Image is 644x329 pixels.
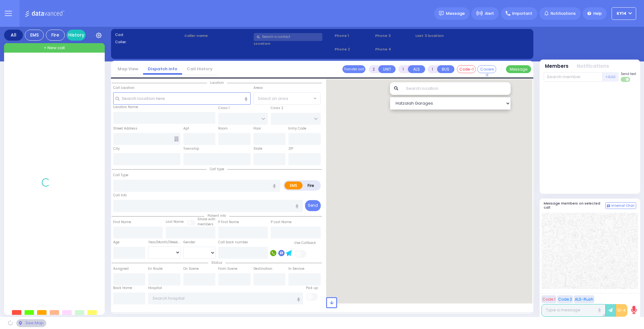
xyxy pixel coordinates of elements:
label: State [253,146,262,151]
label: Call Type [113,173,128,178]
img: message.svg [439,11,444,16]
label: City [113,146,120,151]
label: Areas [253,85,263,90]
img: Logo [25,9,67,17]
label: Entry Code [288,126,306,131]
div: Fire [46,30,65,41]
label: Assigned [113,266,129,271]
label: Street Address [113,126,137,131]
label: Back Home [113,286,132,291]
a: History [67,30,86,41]
label: P First Name [218,220,239,225]
label: Room [218,126,228,131]
label: First Name [113,220,131,225]
label: Destination [253,266,272,271]
label: In Service [288,266,304,271]
span: + New call [44,45,65,51]
span: Phone 2 [335,47,373,52]
div: See map [16,319,46,327]
label: En Route [148,266,163,271]
span: Call type [207,167,227,171]
a: Call History [182,66,217,72]
label: Call Info [113,193,127,198]
button: UNIT [378,65,396,73]
span: Message [446,10,465,17]
label: Caller: [115,39,182,45]
small: Share with [197,217,215,222]
input: Search location [402,82,511,95]
div: All [4,30,23,41]
a: Map View [113,66,143,72]
input: Search hospital [148,292,303,304]
span: Internal Chat [611,204,635,208]
label: Turn off text [621,76,631,83]
button: Send [305,200,321,211]
span: members [197,222,214,227]
label: On Scene [183,266,199,271]
a: Dispatch info [143,66,182,72]
label: Call Location [113,85,135,90]
label: Cross 2 [271,106,283,111]
label: Location Name [113,105,138,110]
label: P Last Name [271,220,291,225]
span: Help [593,11,602,16]
button: Internal Chat [605,202,636,209]
button: Covered [477,65,496,73]
span: Patient info [204,213,229,218]
span: Status [208,260,225,265]
h5: Message members on selected call [544,201,605,210]
label: Use Callback [294,240,316,245]
label: Last 3 location [415,33,472,38]
label: Pick up [306,286,318,291]
label: Township [183,146,199,151]
label: EMS [285,182,303,189]
button: Members [545,63,569,70]
label: Floor [253,126,261,131]
label: Cad: [115,32,182,38]
span: Notifications [551,11,576,16]
label: Caller name [184,33,252,38]
span: KY14 [617,11,626,16]
button: Notifications [577,63,609,70]
button: Message [506,65,531,73]
div: EMS [25,30,44,41]
button: BUS [437,65,454,73]
label: ZIP [288,146,293,151]
span: Alert [485,11,494,16]
span: Location [207,80,227,85]
span: Select an area [258,95,288,102]
span: Phone 4 [375,47,414,52]
span: Send text [621,72,636,76]
div: Year/Month/Week/Day [148,240,180,245]
input: Search location here [113,92,251,104]
label: Age [113,240,119,245]
span: Other building occupants [174,136,179,141]
button: Transfer call [342,65,365,73]
span: Phone 3 [375,33,414,38]
button: Code 2 [557,295,573,303]
input: Search member [544,72,602,82]
label: Cross 1 [218,106,230,111]
label: From Scene [218,266,237,271]
label: Fire [302,182,320,189]
label: Hospital [148,286,162,291]
button: Code 1 [541,295,556,303]
button: ALS [408,65,425,73]
img: comment-alt.png [607,205,610,208]
span: Important [512,11,532,16]
label: Location [254,41,333,46]
label: Call back number [218,240,248,245]
input: Search a contact [254,33,322,41]
button: KY14 [612,7,636,20]
label: Apt [183,126,189,131]
label: Last Name [166,219,184,224]
button: Code-1 [457,65,476,73]
span: Phone 1 [335,33,373,38]
button: ALS-Rush [574,295,594,303]
label: Gender [183,240,195,245]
